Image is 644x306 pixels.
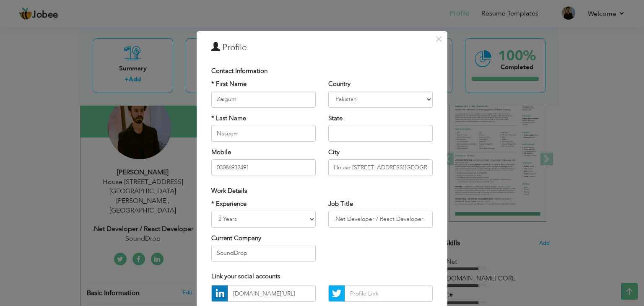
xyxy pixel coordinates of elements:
[328,200,353,208] label: Job Title
[435,31,442,47] span: ×
[228,285,316,302] input: Profile Link
[211,200,247,208] label: * Experience
[432,32,445,46] button: Close
[328,114,343,123] label: State
[329,285,345,301] img: Twitter
[211,234,261,243] label: Current Company
[211,187,247,195] span: Work Details
[211,148,231,157] label: Mobile
[211,272,280,280] span: Link your social accounts
[211,41,433,54] h3: Profile
[211,114,246,123] label: * Last Name
[212,285,228,301] img: linkedin
[345,285,433,302] input: Profile Link
[211,80,247,88] label: * First Name
[211,67,267,75] span: Contact Information
[328,148,340,157] label: City
[328,80,351,88] label: Country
